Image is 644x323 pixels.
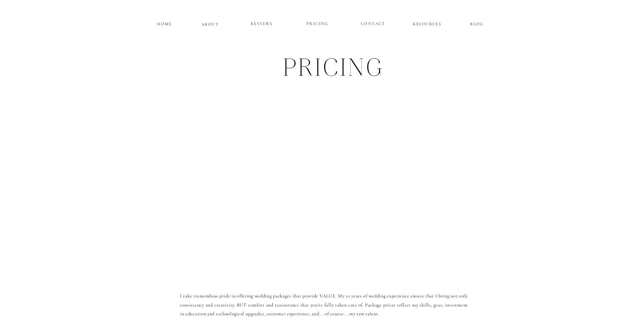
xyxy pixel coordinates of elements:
[180,51,488,88] h1: pRICING
[361,20,385,26] a: CONTACT
[156,20,173,26] a: HOME
[297,20,338,28] a: PRICING
[462,20,492,26] a: BLOG
[412,20,442,26] a: RESOURCES
[202,21,219,26] a: ABOUT
[242,20,282,28] a: REVIEWS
